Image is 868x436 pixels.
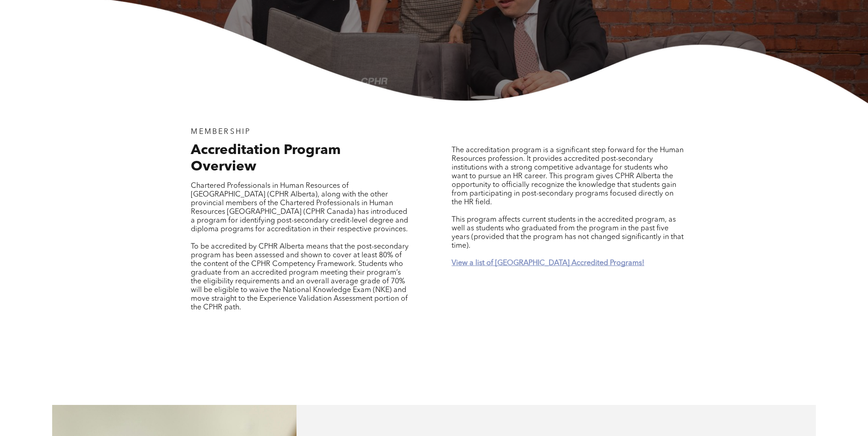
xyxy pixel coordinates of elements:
span: Chartered Professionals in Human Resources of [GEOGRAPHIC_DATA] (CPHR Alberta), along with the ot... [191,182,408,233]
span: The accreditation program is a significant step forward for the Human Resources profession. It pr... [452,147,684,206]
span: This program affects current students in the accredited program, as well as students who graduate... [452,216,684,250]
span: To be accredited by CPHR Alberta means that the post-secondary program has been assessed and show... [191,243,409,311]
span: MEMBERSHIP [191,128,251,136]
a: View a list of [GEOGRAPHIC_DATA] Accredited Programs! [452,260,644,267]
span: Accreditation Program Overview [191,144,341,174]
